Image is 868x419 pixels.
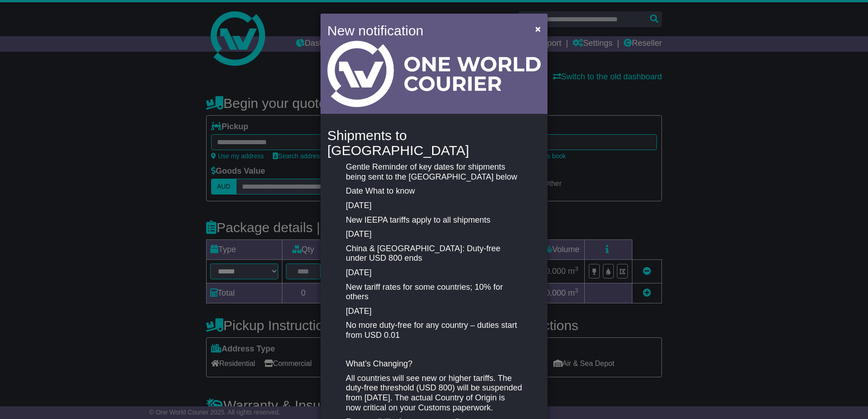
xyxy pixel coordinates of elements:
[531,19,545,38] button: Close
[346,244,522,263] p: China & [GEOGRAPHIC_DATA]: Duty-free under USD 800 ends
[346,374,522,413] p: All countries will see new or higher tariffs. The duty-free threshold (USD 800) will be suspended...
[327,128,541,158] h4: Shipments to [GEOGRAPHIC_DATA]
[535,24,541,34] span: ×
[346,359,522,369] p: What’s Changing?
[327,20,522,41] h4: New notification
[346,162,522,182] p: Gentle Reminder of key dates for shipments being sent to the [GEOGRAPHIC_DATA] below
[327,41,541,107] img: Light
[346,215,522,225] p: New IEEPA tariffs apply to all shipments
[346,283,522,302] p: New tariff rates for some countries; 10% for others
[346,321,522,340] p: No more duty-free for any country – duties start from USD 0.01
[346,201,522,211] p: [DATE]
[346,229,522,239] p: [DATE]
[346,268,522,278] p: [DATE]
[346,186,522,196] p: Date What to know
[346,307,522,317] p: [DATE]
